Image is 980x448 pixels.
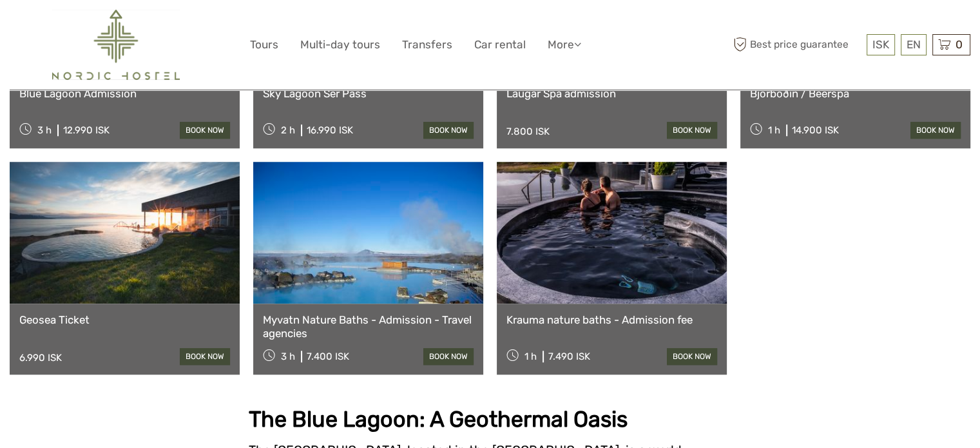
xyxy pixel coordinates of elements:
[792,124,839,136] div: 14.900 ISK
[901,34,927,55] div: EN
[548,35,581,54] a: More
[263,87,474,100] a: Sky Lagoon Sér Pass
[281,124,295,136] span: 2 h
[19,313,230,326] a: Geosea Ticket
[52,10,180,80] img: 2454-61f15230-a6bf-4303-aa34-adabcbdb58c5_logo_big.png
[750,87,961,100] a: Bjórböðin / Beerspa
[474,35,526,54] a: Car rental
[423,122,474,139] a: book now
[730,34,863,55] span: Best price guarantee
[37,124,52,136] span: 3 h
[19,87,230,100] a: Blue Lagoon Admission
[954,38,965,51] span: 0
[872,38,889,51] span: ISK
[307,124,353,136] div: 16.990 ISK
[910,122,961,139] a: book now
[19,352,62,364] div: 6.990 ISK
[18,23,146,33] p: We're away right now. Please check back later!
[148,20,164,35] button: Open LiveChat chat widget
[250,35,278,54] a: Tours
[281,351,295,362] span: 3 h
[667,348,717,365] a: book now
[506,126,550,137] div: 7.800 ISK
[180,348,230,365] a: book now
[423,348,474,365] a: book now
[263,313,474,340] a: Myvatn Nature Baths - Admission - Travel agencies
[667,122,717,139] a: book now
[180,122,230,139] a: book now
[506,313,717,326] a: Krauma nature baths - Admission fee
[249,406,628,433] strong: The Blue Lagoon: A Geothermal Oasis
[768,124,780,136] span: 1 h
[548,351,590,362] div: 7.490 ISK
[402,35,452,54] a: Transfers
[63,124,110,136] div: 12.990 ISK
[300,35,380,54] a: Multi-day tours
[506,87,717,100] a: Laugar Spa admission
[524,351,537,362] span: 1 h
[307,351,349,362] div: 7.400 ISK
